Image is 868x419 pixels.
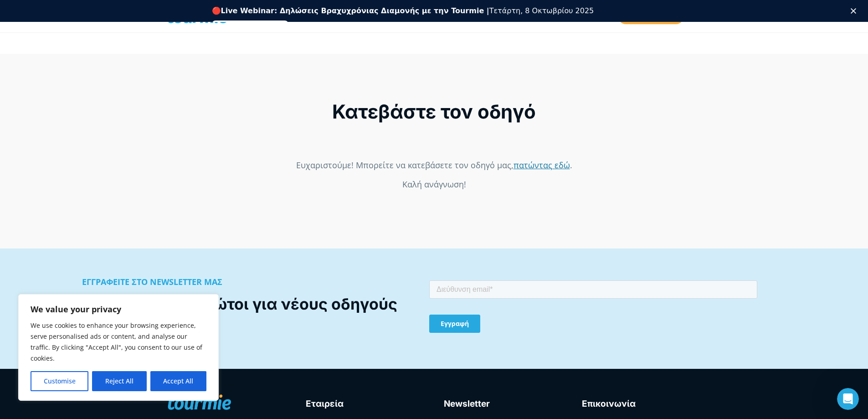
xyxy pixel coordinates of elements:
[82,276,222,287] b: ΕΓΓΡΑΦΕΙΤΕ ΣΤΟ NEWSLETTER ΜΑΣ
[851,8,860,14] div: Κλείσιμο
[212,21,289,31] a: Εγγραφείτε δωρεάν
[183,160,685,190] iframe: To enrich screen reader interactions, please activate Accessibility in Grammarly extension settings
[837,388,859,410] iframe: Intercom live chat
[582,397,701,411] h3: Eπικοινωνία
[429,279,757,339] iframe: Form 1
[306,397,425,411] h3: Εταιρεία
[92,371,146,391] button: Reject All
[221,6,489,15] b: Live Webinar: Δηλώσεις Βραχυχρόνιας Διαμονής με την Tourmie |
[82,293,410,336] div: Ενημερωθείτε πρώτοι για νέους οδηγούς και βοηθήματα
[183,99,685,124] div: Κατεβάστε τον οδηγό
[31,371,88,391] button: Customise
[31,320,206,364] p: We use cookies to enhance your browsing experience, serve personalised ads or content, and analys...
[444,397,563,411] h3: Newsletter
[31,304,206,315] p: We value your privacy
[150,371,206,391] button: Accept All
[212,6,594,16] div: 🔴 Τετάρτη, 8 Οκτωβρίου 2025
